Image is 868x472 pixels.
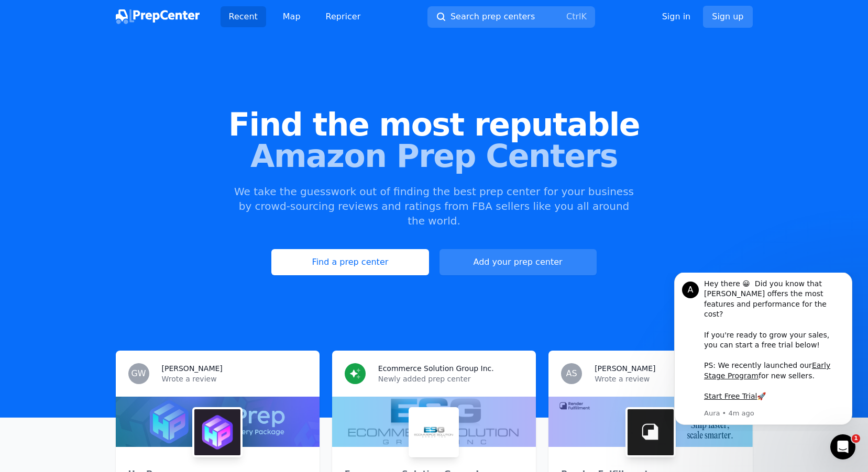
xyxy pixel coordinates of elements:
span: Search prep centers [451,10,535,23]
a: Find a prep center [271,249,428,275]
a: Recent [221,6,266,27]
iframe: Intercom live chat [830,434,855,459]
a: Map [274,6,309,27]
div: Profile image for Aura [24,9,40,26]
h3: Ecommerce Solution Group Inc. [378,363,494,374]
span: 1 [852,434,860,443]
a: Repricer [317,6,369,27]
iframe: Intercom notifications message [658,273,868,431]
b: 🚀 [98,119,107,128]
div: Message content [46,6,186,134]
a: Sign in [662,10,691,23]
span: GW [131,369,146,378]
h3: [PERSON_NAME] [162,363,223,374]
a: Add your prep center [440,249,597,275]
img: PrepCenter [116,9,200,24]
img: Render Fulfillment [628,409,674,455]
h3: [PERSON_NAME] [595,363,655,374]
p: Wrote a review [162,374,307,384]
a: Sign up [703,6,752,28]
button: Search prep centersCtrlK [427,6,595,28]
p: We take the guesswork out of finding the best prep center for your business by crowd-sourcing rev... [233,184,635,228]
a: Start Free Trial [46,119,98,128]
p: Newly added prep center [378,374,523,384]
p: Wrote a review [595,374,740,384]
span: Find the most reputable [17,109,851,140]
span: AS [566,369,577,378]
img: HexPrep [194,409,240,455]
img: Ecommerce Solution Group Inc. [411,409,457,455]
p: Message from Aura, sent 4m ago [46,136,186,145]
kbd: Ctrl [566,12,581,21]
span: Amazon Prep Centers [17,140,851,172]
div: Hey there 😀 Did you know that [PERSON_NAME] offers the most features and performance for the cost... [46,6,186,129]
kbd: K [581,12,587,21]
